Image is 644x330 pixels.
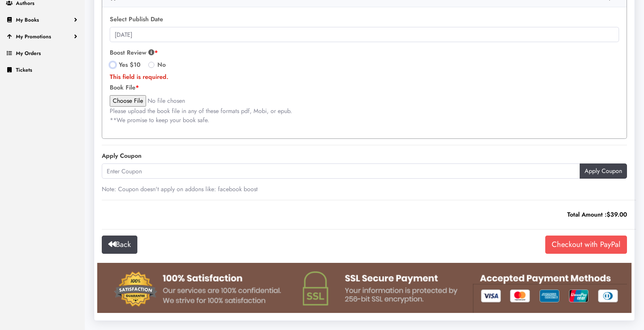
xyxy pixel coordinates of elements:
span: My Orders [16,49,41,57]
p: Note: Coupon doesn't apply on addons like: facebook boost [102,185,627,194]
label: Select Publish Date [110,15,163,24]
input: Checkout with PayPal [545,236,627,254]
label: Yes $10 [119,60,140,69]
label: Book File [110,83,619,92]
label: Boost Review [110,48,619,57]
span: Total Amount : [567,210,627,219]
span: My Books [16,16,39,24]
img: ft-img.png [102,263,627,313]
label: Apply Coupon [102,151,142,160]
span: Tickets [16,66,32,74]
input: Select Publish Date [110,27,619,42]
p: Please upload the book file in any of these formats pdf, Mobi, or epub. **We promise to keep your... [110,107,619,125]
span: $39.00 [607,210,627,219]
label: No [157,60,166,69]
a: Back [102,236,137,254]
input: Apply Coupon [580,163,627,179]
input: Enter Coupon [102,163,580,179]
span: My Promotions [16,33,51,40]
label: This field is required. [110,74,185,80]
